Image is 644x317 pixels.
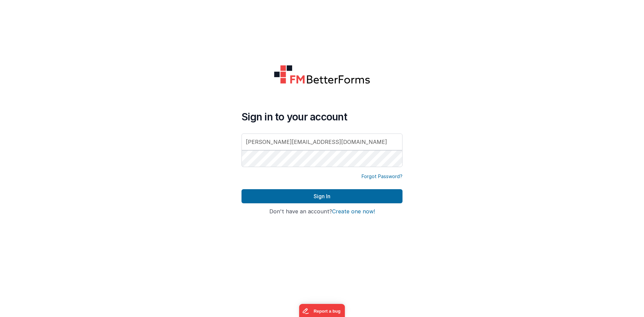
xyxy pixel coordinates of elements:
[362,173,402,180] a: Forgot Password?
[241,189,402,203] button: Sign In
[241,134,402,150] input: Email Address
[241,111,402,123] h4: Sign in to your account
[332,209,375,215] button: Create one now!
[241,209,402,215] h4: Don't have an account?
